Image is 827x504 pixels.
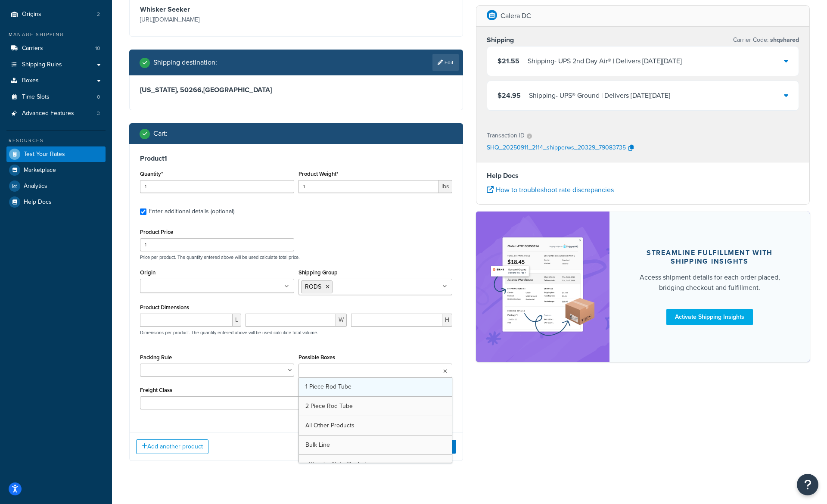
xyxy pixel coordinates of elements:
[630,272,789,292] div: Access shipment details for each order placed, bridging checkout and fulfillment.
[24,167,56,174] span: Marketplace
[6,40,106,56] a: Carriers10
[140,154,452,163] h3: Product 1
[149,205,234,218] div: Enter additional details (optional)
[305,382,351,391] span: 1 Piece Rod Tube
[97,93,100,101] span: 0
[305,460,379,469] span: eXtender Nets Single Large
[140,86,452,94] h3: [US_STATE], 50266 , [GEOGRAPHIC_DATA]
[140,304,189,311] label: Product Dimensions
[95,45,100,52] span: 10
[140,387,172,393] label: Freight Class
[138,330,318,336] p: Dimensions per product. The quantity entered above will be used calculate total volume.
[140,180,294,193] input: 0.0
[6,40,106,56] li: Carriers
[489,224,597,349] img: feature-image-si-e24932ea9b9fcd0ff835db86be1ff8d589347e8876e1638d903ea230a36726be.png
[6,6,106,22] li: Origins
[22,11,41,18] span: Origins
[140,269,155,276] label: Origin
[6,89,106,105] li: Time Slots
[6,6,106,22] a: Origins2
[24,151,65,158] span: Test Your Rates
[6,73,106,89] a: Boxes
[666,308,753,325] a: Activate Shipping Insights
[6,137,106,144] div: Resources
[22,45,43,52] span: Carriers
[6,106,106,121] a: Advanced Features3
[97,110,100,117] span: 3
[487,185,614,195] a: How to troubleshoot rate discrepancies
[140,171,163,177] label: Quantity*
[299,377,452,396] a: 1 Piece Rod Tube
[6,146,106,162] a: Test Your Rates
[153,130,168,137] h2: Cart :
[442,314,452,327] span: H
[140,14,294,26] p: [URL][DOMAIN_NAME]
[336,314,347,327] span: W
[298,180,439,193] input: 0.00
[24,183,47,190] span: Analytics
[6,89,106,105] a: Time Slots0
[6,194,106,210] a: Help Docs
[501,10,531,22] p: Calera DC
[136,439,208,454] button: Add another product
[299,436,452,454] a: Bulk Line
[305,401,353,411] span: 2 Piece Rod Tube
[6,31,106,38] div: Manage Shipping
[140,229,173,235] label: Product Price
[528,55,682,67] div: Shipping - UPS 2nd Day Air® | Delivers [DATE][DATE]
[497,56,519,66] span: $21.55
[140,354,172,361] label: Packing Rule
[6,57,106,73] a: Shipping Rules
[22,61,62,68] span: Shipping Rules
[497,90,521,100] span: $24.95
[305,440,330,449] span: Bulk Line
[298,269,338,276] label: Shipping Group
[299,416,452,435] a: All Other Products
[487,130,525,142] p: Transaction ID
[298,171,338,177] label: Product Weight*
[299,455,452,474] a: eXtender Nets Single Large
[6,106,106,121] li: Advanced Features
[768,35,799,44] span: shqshared
[298,354,335,361] label: Possible Boxes
[140,208,146,215] input: Enter additional details (optional)
[233,314,241,327] span: L
[439,180,452,193] span: lbs
[432,54,459,71] a: Edit
[22,93,50,101] span: Time Slots
[733,34,799,46] p: Carrier Code:
[140,5,294,14] h3: Whisker Seeker
[138,254,454,260] p: Price per product. The quantity entered above will be used calculate total price.
[797,474,818,495] button: Open Resource Center
[6,178,106,194] a: Analytics
[487,142,626,155] p: SHQ_20250911_2114_shipperws_20329_79083735
[487,171,799,181] h4: Help Docs
[24,199,52,206] span: Help Docs
[630,248,789,265] div: Streamline Fulfillment with Shipping Insights
[153,59,217,66] h2: Shipping destination :
[305,282,321,291] span: RODS
[529,90,670,102] div: Shipping - UPS® Ground | Delivers [DATE][DATE]
[97,11,100,18] span: 2
[22,77,39,84] span: Boxes
[487,36,514,44] h3: Shipping
[6,162,106,178] a: Marketplace
[299,397,452,416] a: 2 Piece Rod Tube
[22,110,74,117] span: Advanced Features
[305,421,354,430] span: All Other Products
